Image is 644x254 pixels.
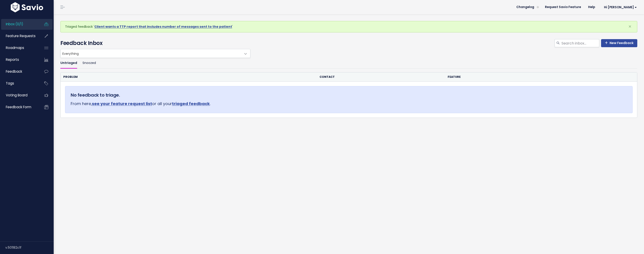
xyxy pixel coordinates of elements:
[60,21,637,32] div: Triaged feedback ' '
[6,93,28,97] span: Voting Board
[604,6,637,9] span: Hi [PERSON_NAME]
[92,101,152,106] a: see your feature request list
[172,101,210,106] a: triaged feedback
[628,23,631,30] span: ×
[561,39,599,47] input: Search inbox...
[60,58,77,68] a: Untriaged
[1,31,37,41] a: Feature Requests
[83,58,96,68] a: Snoozed
[6,22,23,26] span: Inbox (0/1)
[5,242,54,253] div: v.501182c1f
[6,34,36,38] span: Feature Requests
[6,45,24,50] span: Roadmaps
[585,4,599,11] a: Help
[1,66,37,77] a: Feedback
[6,57,19,62] span: Reports
[60,39,637,47] h4: Feedback Inbox
[61,72,317,82] th: Problem
[94,24,232,29] a: Client wants a TTP report that includes number of messages sent to the patient
[6,105,31,109] span: Feedback form
[60,58,637,68] ul: Filter feature requests
[1,55,37,65] a: Reports
[445,72,605,82] th: Feature
[71,92,627,98] h5: No feedback to triage.
[61,49,241,58] span: Everything
[10,2,44,12] img: logo-white.9d6f32f41409.svg
[1,90,37,100] a: Voting Board
[601,39,637,47] a: New Feedback
[599,4,640,11] a: Hi [PERSON_NAME]
[317,72,445,82] th: Contact
[1,19,37,29] a: Inbox (0/1)
[6,81,14,86] span: Tags
[60,49,250,58] span: Everything
[6,69,22,74] span: Feedback
[1,78,37,89] a: Tags
[71,100,627,107] p: From here, or all your .
[541,4,585,11] a: Request Savio Feature
[624,21,636,32] button: Close
[516,6,534,9] span: Changelog
[1,43,37,53] a: Roadmaps
[1,102,37,112] a: Feedback form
